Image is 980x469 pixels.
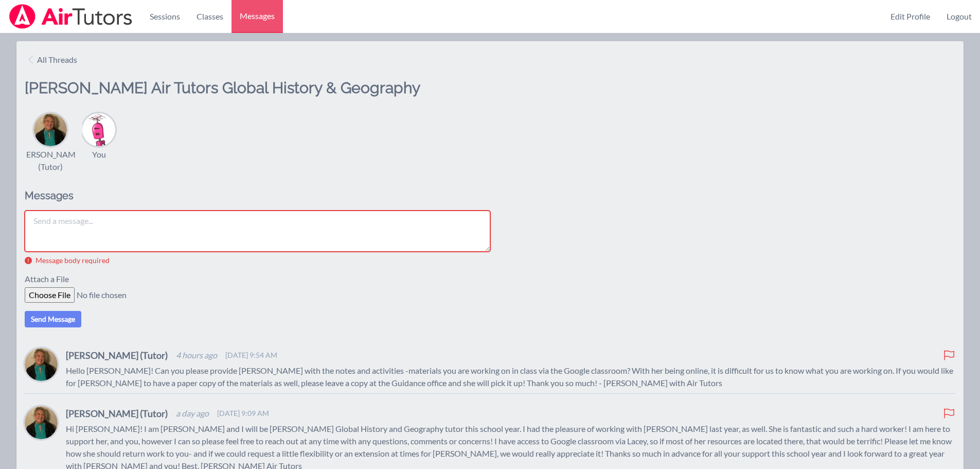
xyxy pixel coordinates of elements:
img: Airtutors Logo [8,4,133,29]
button: Send Message [25,311,81,327]
h4: [PERSON_NAME] (Tutor) [66,348,168,362]
label: Attach a File [25,273,75,287]
span: [DATE] 9:54 AM [225,350,277,360]
p: Message body required [35,256,110,265]
span: All Threads [37,54,77,66]
img: Amy Ayers [25,406,58,439]
img: Avi Stark [82,113,115,146]
p: Hello [PERSON_NAME]! Can you please provide [PERSON_NAME] with the notes and activities -material... [66,364,955,389]
h2: [PERSON_NAME] Air Tutors Global History & Geography [25,78,490,111]
span: Messages [240,10,275,22]
img: Amy Ayers [34,113,67,146]
div: [PERSON_NAME] (Tutor) [19,148,83,173]
span: a day ago [176,407,209,420]
span: 4 hours ago [176,349,217,361]
div: You [92,148,106,161]
img: Amy Ayers [25,348,58,381]
a: All Threads [25,49,81,70]
h4: [PERSON_NAME] (Tutor) [66,406,168,421]
span: [DATE] 9:09 AM [217,408,269,419]
h2: Messages [25,189,490,202]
